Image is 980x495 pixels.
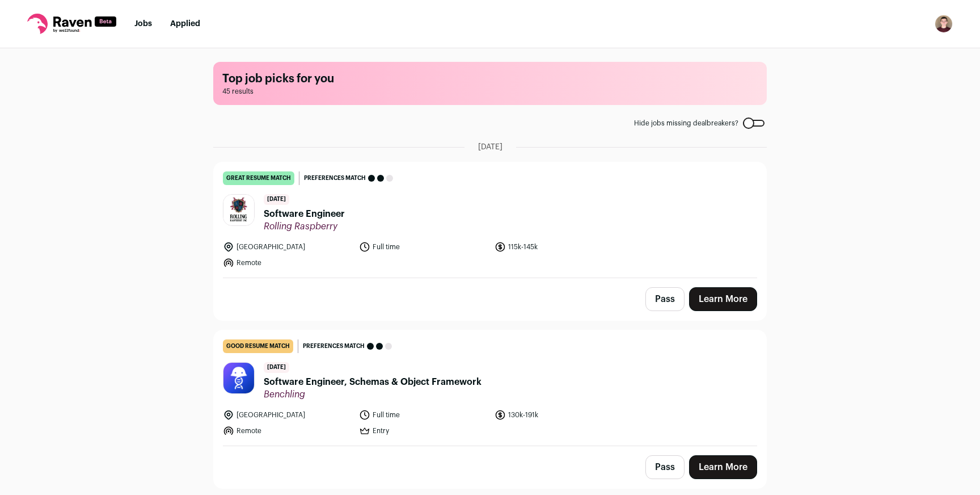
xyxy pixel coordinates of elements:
[495,409,624,421] li: 130k-191k
[170,20,200,28] a: Applied
[214,330,766,446] a: good resume match Preferences match [DATE] Software Engineer, Schemas & Object Framework Benchlin...
[134,20,152,28] a: Jobs
[359,425,488,437] li: Entry
[478,141,502,153] span: [DATE]
[223,257,352,269] li: Remote
[689,287,757,311] a: Learn More
[645,455,685,479] button: Pass
[264,375,481,389] span: Software Engineer, Schemas & Object Framework
[935,15,953,33] img: 18339906-medium_jpg
[214,162,766,278] a: great resume match Preferences match [DATE] Software Engineer Rolling Raspberry [GEOGRAPHIC_DATA]...
[223,171,294,185] div: great resume match
[495,241,624,253] li: 115k-145k
[223,425,352,437] li: Remote
[223,363,254,393] img: ac6311cf31b12f3fc48ae8d61efa3433e258b1140f1dc0a881d237195b3c50bd.jpg
[359,409,488,421] li: Full time
[264,221,345,232] span: Rolling Raspberry
[935,15,953,33] button: Open dropdown
[304,173,366,184] span: Preferences match
[634,119,738,128] span: Hide jobs missing dealbreakers?
[645,287,685,311] button: Pass
[223,195,254,225] img: 10f202bb582634472353da5a4088f2f231766543d4452959a4b9b3acbe02fc58.jpg
[223,241,352,253] li: [GEOGRAPHIC_DATA]
[264,207,345,221] span: Software Engineer
[264,194,289,205] span: [DATE]
[264,389,481,400] span: Benchling
[222,87,758,96] span: 45 results
[223,339,293,353] div: good resume match
[222,71,758,87] h1: Top job picks for you
[223,409,352,421] li: [GEOGRAPHIC_DATA]
[303,341,365,352] span: Preferences match
[689,455,757,479] a: Learn More
[264,362,289,373] span: [DATE]
[359,241,488,253] li: Full time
